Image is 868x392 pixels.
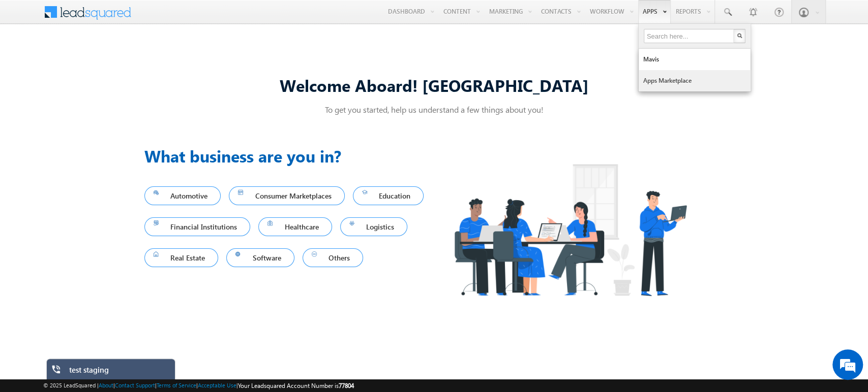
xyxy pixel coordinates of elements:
a: Acceptable Use [198,382,236,388]
div: test staging [69,365,168,379]
span: Your Leadsquared Account Number is [238,382,354,389]
a: Contact Support [115,382,155,388]
span: Software [235,251,285,265]
span: Consumer Marketplaces [238,189,336,203]
a: Apps Marketplace [639,70,751,91]
span: Logistics [349,220,399,234]
span: Education [362,189,415,203]
a: Mavis [639,49,751,70]
span: Financial Institutions [154,220,242,234]
span: Automotive [154,189,212,203]
a: About [99,382,113,388]
h3: What business are you in? [144,144,434,168]
span: Real Estate [154,251,209,265]
div: Welcome Aboard! [GEOGRAPHIC_DATA] [144,74,724,96]
span: Healthcare [267,220,323,234]
span: Others [312,251,354,265]
a: Terms of Service [157,382,196,388]
img: Search [737,33,742,38]
p: To get you started, help us understand a few things about you! [144,104,724,115]
img: Industry.png [434,144,706,316]
input: Search here... [644,29,735,43]
span: © 2025 LeadSquared | | | | | [43,381,354,390]
span: 77804 [339,382,354,389]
